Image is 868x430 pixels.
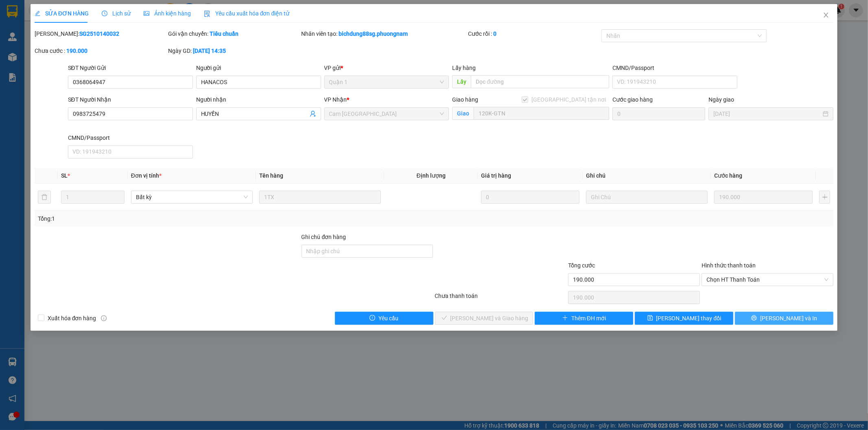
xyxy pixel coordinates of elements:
[528,95,609,104] span: [GEOGRAPHIC_DATA] tận nơi
[474,107,609,120] input: Giao tận nơi
[193,48,226,54] b: [DATE] 14:35
[35,11,40,16] span: edit
[302,234,346,240] label: Ghi chú đơn hàng
[417,172,446,179] span: Định lượng
[714,172,742,179] span: Cước hàng
[612,63,737,72] div: CMND/Passport
[102,11,107,16] span: clock-circle
[452,75,471,88] span: Lấy
[468,29,600,38] div: Cước rồi :
[79,30,119,37] b: SG2510140032
[702,262,756,269] label: Hình thức thanh toán
[68,133,193,142] div: CMND/Passport
[168,46,300,55] div: Ngày GD:
[324,63,449,72] div: VP gửi
[335,312,433,325] button: exclamation-circleYêu cầu
[481,191,579,204] input: 0
[493,30,496,37] b: 0
[452,96,478,103] span: Giao hàng
[708,96,734,103] label: Ngày giao
[760,314,817,323] span: [PERSON_NAME] và In
[66,48,87,54] b: 190.000
[210,30,238,37] b: Tiêu chuẩn
[38,191,51,204] button: delete
[204,10,290,17] span: Yêu cầu xuất hóa đơn điện tử
[635,312,733,325] button: save[PERSON_NAME] thay đổi
[302,245,433,258] input: Ghi chú đơn hàng
[196,95,321,104] div: Người nhận
[481,172,511,179] span: Giá trị hàng
[196,63,321,72] div: Người gửi
[144,11,149,16] span: picture
[68,95,193,104] div: SĐT Người Nhận
[751,315,757,321] span: printer
[68,63,193,72] div: SĐT Người Gửi
[44,314,100,323] span: Xuất hóa đơn hàng
[706,274,829,286] span: Chọn HT Thanh Toán
[568,262,595,269] span: Tổng cước
[302,29,467,38] div: Nhân viên tạo:
[612,96,653,103] label: Cước giao hàng
[259,191,381,204] input: VD: Bàn, Ghế
[168,29,300,38] div: Gói vận chuyển:
[259,172,283,179] span: Tên hàng
[819,191,830,204] button: plus
[435,312,533,325] button: check[PERSON_NAME] và Giao hàng
[656,314,722,323] span: [PERSON_NAME] thay đổi
[714,191,813,204] input: 0
[452,65,476,71] span: Lấy hàng
[339,30,408,37] b: bichdung88sg.phuongnam
[452,107,474,120] span: Giao
[370,315,375,321] span: exclamation-circle
[35,46,166,55] div: Chưa cước :
[713,109,821,118] input: Ngày giao
[61,172,68,179] span: SL
[329,108,444,120] span: Cam Thành Bắc
[586,191,708,204] input: Ghi Chú
[562,315,568,321] span: plus
[434,291,568,306] div: Chưa thanh toán
[378,314,398,323] span: Yêu cầu
[583,168,711,184] th: Ghi chú
[571,314,606,323] span: Thêm ĐH mới
[823,12,829,18] span: close
[329,76,444,88] span: Quận 1
[131,172,162,179] span: Đơn vị tính
[38,214,335,223] div: Tổng: 1
[310,111,316,117] span: user-add
[101,315,107,321] span: info-circle
[735,312,833,325] button: printer[PERSON_NAME] và In
[35,10,89,17] span: SỬA ĐƠN HÀNG
[647,315,653,321] span: save
[35,29,166,38] div: [PERSON_NAME]:
[535,312,633,325] button: plusThêm ĐH mới
[144,10,191,17] span: Ảnh kiện hàng
[204,11,210,17] img: icon
[324,96,347,103] span: VP Nhận
[136,191,248,203] span: Bất kỳ
[612,107,705,120] input: Cước giao hàng
[815,4,837,27] button: Close
[471,75,609,88] input: Dọc đường
[102,10,131,17] span: Lịch sử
